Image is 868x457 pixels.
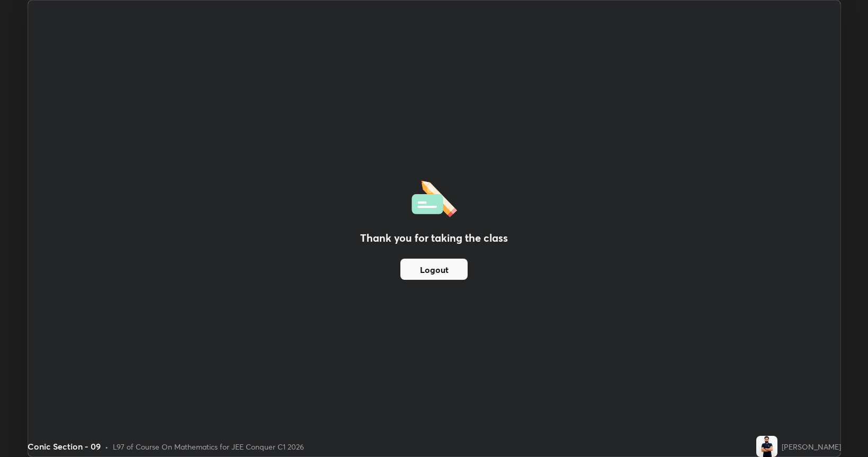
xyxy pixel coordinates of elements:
[28,440,101,453] div: Conic Section - 09
[411,177,457,217] img: offlineFeedback.1438e8b3.svg
[782,441,841,452] div: [PERSON_NAME]
[756,436,777,457] img: c762b1e83f204c718afb845cbc6a9ba5.jpg
[360,230,508,246] h2: Thank you for taking the class
[113,441,304,452] div: L97 of Course On Mathematics for JEE Conquer C1 2026
[105,441,109,452] div: •
[400,259,468,280] button: Logout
